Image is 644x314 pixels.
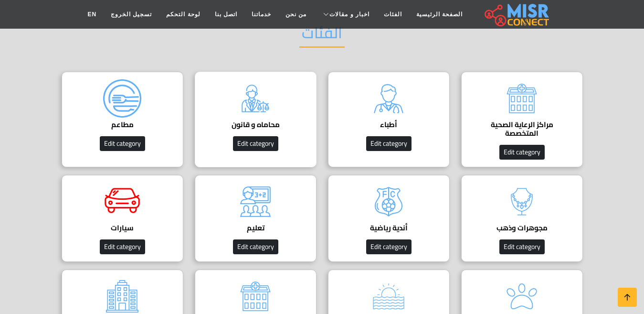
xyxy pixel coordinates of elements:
[370,79,408,118] img: xxDvte2rACURW4jjEBBw.png
[100,239,145,254] button: Edit category
[56,175,189,262] a: سيارات Edit category
[104,5,159,23] a: تسجيل الخروج
[233,136,278,151] button: Edit category
[236,183,274,221] img: ngYy9LS4RTXks1j5a4rs.png
[377,5,409,23] a: الفئات
[100,136,145,151] button: Edit category
[366,136,412,151] button: Edit category
[343,120,435,129] h4: أطباء
[76,224,169,232] h4: سيارات
[103,183,141,221] img: wk90P3a0oSt1z8M0TTcP.gif
[503,183,541,221] img: Y7cyTjSJwvbnVhRuEY4s.png
[322,175,455,262] a: أندية رياضية Edit category
[244,5,278,23] a: خدماتنا
[485,2,549,26] img: main.misr_connect
[278,5,314,23] a: من نحن
[455,175,589,262] a: مجوهرات وذهب Edit category
[208,5,244,23] a: اتصل بنا
[503,79,541,118] img: ocughcmPjrl8PQORMwSi.png
[233,239,278,254] button: Edit category
[366,239,412,254] button: Edit category
[499,239,545,254] button: Edit category
[329,10,370,19] span: اخبار و مقالات
[159,5,207,23] a: لوحة التحكم
[499,145,545,160] button: Edit category
[476,120,568,138] h4: مراكز الرعاية الصحية المتخصصة
[189,72,322,167] a: محاماه و قانون Edit category
[210,224,302,232] h4: تعليم
[236,79,274,118] img: raD5cjLJU6v6RhuxWSJh.png
[56,72,189,167] a: مطاعم Edit category
[210,120,302,129] h4: محاماه و قانون
[409,5,470,23] a: الصفحة الرئيسية
[103,79,141,118] img: Q3ta4DmAU2DzmJH02TCc.png
[80,5,104,23] a: EN
[189,175,322,262] a: تعليم Edit category
[76,120,169,129] h4: مطاعم
[322,72,455,167] a: أطباء Edit category
[476,224,568,232] h4: مجوهرات وذهب
[314,5,377,23] a: اخبار و مقالات
[299,23,345,48] h2: الفئات
[455,72,589,167] a: مراكز الرعاية الصحية المتخصصة Edit category
[370,183,408,221] img: jXxomqflUIMFo32sFYfN.png
[343,224,435,232] h4: أندية رياضية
